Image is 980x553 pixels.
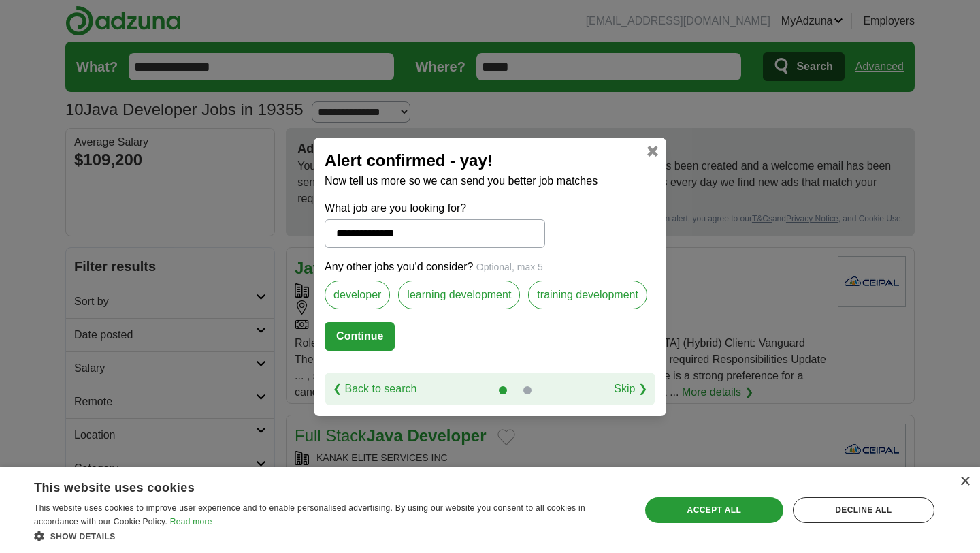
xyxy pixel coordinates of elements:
[34,529,623,543] div: Show details
[34,475,589,496] div: This website uses cookies
[170,517,212,526] a: Read more, opens a new window
[645,497,783,523] div: Accept all
[476,262,543,272] span: Optional, max 5
[50,532,116,541] span: Show details
[325,173,655,189] p: Now tell us more so we can send you better job matches
[325,148,655,173] h2: Alert confirmed - yay!
[614,381,647,397] a: Skip ❯
[793,497,934,523] div: Decline all
[34,503,585,526] span: This website uses cookies to improve user experience and to enable personalised advertising. By u...
[528,281,647,309] label: training development
[325,281,390,309] label: developer
[960,477,970,487] div: Close
[325,322,395,351] button: Continue
[398,281,520,309] label: learning development
[333,381,416,397] a: ❮ Back to search
[325,259,655,275] p: Any other jobs you'd consider?
[325,200,545,217] label: What job are you looking for?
